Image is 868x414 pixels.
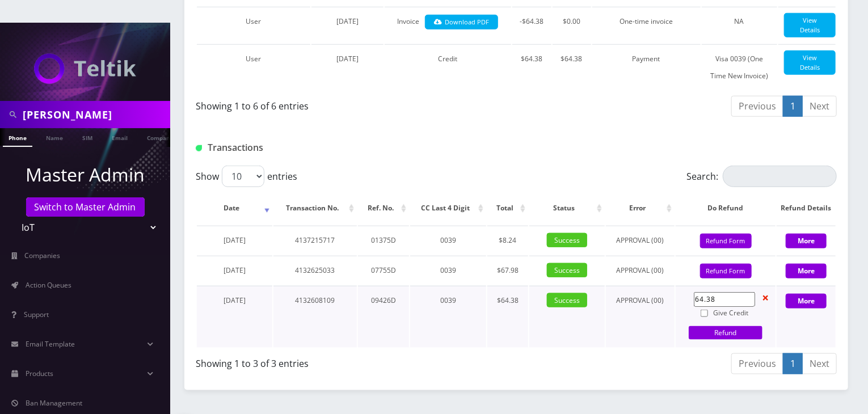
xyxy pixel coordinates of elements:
td: $67.98 [487,256,528,285]
a: Next [802,353,837,374]
label: Search: [686,166,837,187]
img: IoT [34,53,136,84]
a: Refund [689,326,762,340]
th: Ref. No.: activate to sort column ascending [358,192,409,225]
th: Error: activate to sort column ascending [606,192,675,225]
a: Download PDF [425,15,498,30]
td: 4132608109 [273,286,356,348]
a: Next [802,96,837,117]
td: NA [702,7,777,43]
td: 0039 [410,286,486,348]
span: Success [547,263,587,277]
td: User [197,7,310,43]
th: Date: activate to sort column ascending [197,192,272,225]
a: View Details [784,50,836,75]
td: APPROVAL (00) [606,256,675,285]
th: CC Last 4 Digit: activate to sort column ascending [410,192,486,225]
td: 0039 [410,226,486,255]
a: Name [40,128,69,146]
button: Refund Form [700,234,752,249]
td: One-time invoice [592,7,701,43]
a: Company [141,128,179,146]
a: Email [106,128,133,146]
span: [DATE] [224,265,246,275]
span: Action Queues [26,280,71,290]
th: Do Refund [676,192,776,225]
span: Companies [25,251,61,260]
td: $0.00 [553,7,591,43]
span: Success [547,233,587,247]
td: -$64.38 [512,7,551,43]
a: Previous [731,353,783,374]
a: 1 [783,353,803,374]
a: 1 [783,96,803,117]
input: Search: [723,166,837,187]
td: 07755D [358,256,409,285]
td: APPROVAL (00) [606,226,675,255]
a: Phone [3,128,32,147]
select: Showentries [222,166,264,187]
label: Show entries [196,166,297,187]
a: Previous [731,96,783,117]
span: Success [547,293,587,307]
label: Give Credit [694,307,755,319]
span: [DATE] [336,54,359,64]
td: Payment [592,44,701,90]
td: $8.24 [487,226,528,255]
td: $64.38 [553,44,591,90]
span: [DATE] [224,295,246,305]
td: APPROVAL (00) [606,286,675,348]
div: Showing 1 to 3 of 3 entries [196,352,508,370]
span: [DATE] [336,16,359,26]
td: Visa 0039 (One Time New Invoice) [702,44,777,90]
img: Transactions [196,145,202,151]
td: Credit [385,44,511,90]
div: Showing 1 to 6 of 6 entries [196,95,508,113]
th: Status: activate to sort column ascending [529,192,605,225]
button: Refund Form [700,264,752,279]
a: Switch to Master Admin [26,197,145,217]
a: View Details [784,13,836,37]
th: Refund Details [777,192,836,225]
th: Total: activate to sort column ascending [487,192,528,225]
td: 09426D [358,286,409,348]
span: Ban Management [26,398,82,408]
button: More [786,264,827,278]
span: [DATE] [224,235,246,245]
td: $64.38 [487,286,528,348]
th: Transaction No.: activate to sort column ascending [273,192,356,225]
td: 01375D [358,226,409,255]
a: SIM [77,128,98,146]
span: Products [26,369,53,378]
td: User [197,44,310,90]
td: 4132625033 [273,256,356,285]
span: Support [24,310,49,319]
td: 4137215717 [273,226,356,255]
h1: Transactions [196,142,398,153]
input: Search in Company [23,104,167,125]
td: Invoice [385,7,511,43]
td: 0039 [410,256,486,285]
span: Email Template [26,339,75,349]
button: More [786,234,827,248]
td: $64.38 [512,44,551,90]
button: More [786,294,827,309]
input: Give Credit [701,310,708,317]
